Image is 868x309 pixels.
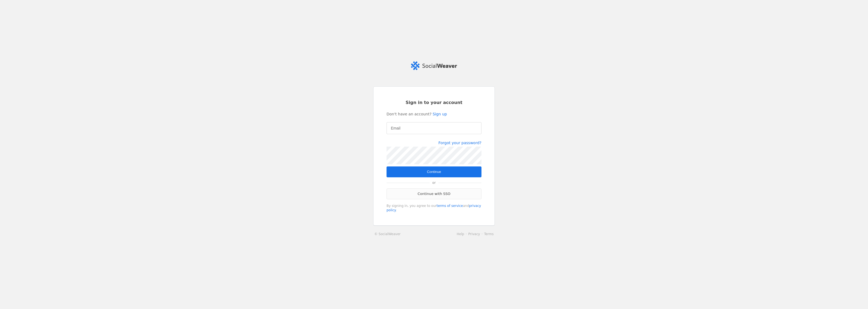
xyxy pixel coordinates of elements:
[433,111,447,117] a: Sign up
[406,100,462,106] span: Sign in to your account
[430,177,438,188] span: or
[387,111,432,117] span: Don't have an account?
[391,125,477,131] input: Email
[437,204,463,208] a: terms of service
[387,188,481,199] a: Continue with SSO
[374,231,401,237] a: © SocialWeaver
[438,141,481,145] a: Forgot your password?
[387,166,481,177] button: Continue
[484,232,494,236] a: Terms
[387,204,481,212] a: privacy policy
[427,169,441,175] span: Continue
[480,231,484,237] li: ·
[468,232,480,236] a: Privacy
[391,125,400,131] mat-label: Email
[387,204,481,212] div: By signing in, you agree to our and .
[457,232,464,236] a: Help
[464,231,468,237] li: ·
